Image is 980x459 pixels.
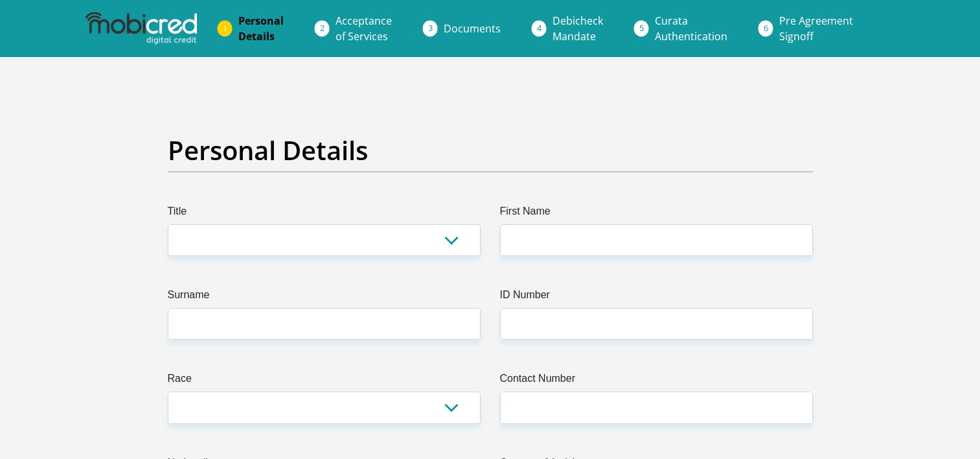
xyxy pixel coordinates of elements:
[444,21,501,36] span: Documents
[500,224,813,256] input: First Name
[500,287,813,308] label: ID Number
[500,204,813,224] label: First Name
[168,135,813,166] h2: Personal Details
[168,308,481,340] input: Surname
[542,8,613,49] a: DebicheckMandate
[238,14,284,43] span: Personal Details
[769,8,863,49] a: Pre AgreementSignoff
[655,14,727,43] span: Curata Authentication
[228,8,294,49] a: PersonalDetails
[168,287,481,308] label: Surname
[336,14,392,43] span: Acceptance of Services
[168,204,481,224] label: Title
[433,16,511,41] a: Documents
[779,14,853,43] span: Pre Agreement Signoff
[325,8,402,49] a: Acceptanceof Services
[500,371,813,392] label: Contact Number
[85,12,197,45] img: mobicred logo
[500,308,813,340] input: ID Number
[168,371,481,392] label: Race
[553,14,603,43] span: Debicheck Mandate
[644,8,738,49] a: CurataAuthentication
[500,392,813,423] input: Contact Number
